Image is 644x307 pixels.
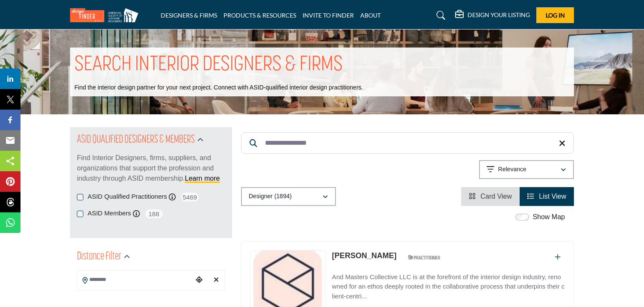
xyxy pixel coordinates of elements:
span: List View [539,193,566,200]
a: Add To List [555,253,561,261]
p: Find the interior design partner for your next project. Connect with ASID-qualified interior desi... [74,83,363,92]
span: Card View [480,193,512,200]
button: Relevance [479,160,574,179]
input: Search Location [77,271,193,288]
span: 5469 [180,192,200,203]
img: ASID Qualified Practitioners Badge Icon [405,252,443,263]
a: And Masters Collective LLC is at the forefront of the interior design industry, renowned for an e... [332,267,565,301]
a: PRODUCTS & RESOURCES [223,12,296,19]
a: [PERSON_NAME] [332,251,397,260]
p: Jennifer Masters [332,250,397,262]
h2: Distance Filter [77,249,121,265]
input: ASID Qualified Practitioners checkbox [77,194,83,200]
label: ASID Qualified Practitioners [88,192,167,202]
input: ASID Members checkbox [77,211,83,217]
a: Learn more [185,175,220,182]
h1: SEARCH INTERIOR DESIGNERS & FIRMS [74,52,343,78]
p: Designer (1894) [249,192,291,201]
a: Search [428,9,451,22]
a: View List [527,193,566,200]
input: Search Keyword [241,132,574,154]
h5: DESIGN YOUR LISTING [468,11,530,19]
a: DESIGNERS & FIRMS [161,12,217,19]
img: Site Logo [70,8,143,22]
p: And Masters Collective LLC is at the forefront of the interior design industry, renowned for an e... [332,272,565,301]
button: Designer (1894) [241,187,336,206]
li: Card View [461,187,520,206]
a: ABOUT [360,12,381,19]
div: Choose your current location [193,271,206,289]
h2: ASID QUALIFIED DESIGNERS & MEMBERS [77,132,195,148]
span: Log In [546,12,565,19]
p: Find Interior Designers, firms, suppliers, and organizations that support the profession and indu... [77,153,225,184]
label: Show Map [532,212,565,222]
a: INVITE TO FINDER [303,12,354,19]
div: Clear search location [210,271,223,289]
li: List View [520,187,574,206]
span: 188 [144,209,164,219]
label: ASID Members [88,209,131,218]
div: DESIGN YOUR LISTING [455,10,530,21]
button: Log In [536,7,574,23]
p: Relevance [498,165,526,174]
a: View Card [469,193,512,200]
